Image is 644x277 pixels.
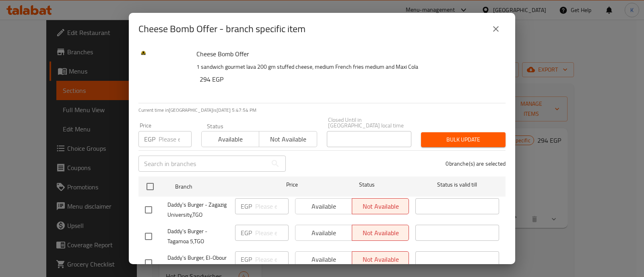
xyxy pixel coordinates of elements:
p: 0 branche(s) are selected [446,160,506,168]
h6: 294 EGP [200,74,499,85]
span: Branch [175,182,259,192]
button: Available [201,131,259,147]
p: 1 sandwich gourmet lava 200 gm stuffed cheese, medium French fries medium and Maxi Cola [196,62,499,72]
span: Price [265,180,319,190]
span: Available [205,133,256,145]
button: Not available [259,131,317,147]
input: Please enter price [255,251,289,267]
p: EGP [241,254,252,264]
input: Please enter price [255,225,289,241]
p: EGP [241,201,252,211]
button: Bulk update [421,132,506,147]
span: Not available [262,133,314,145]
input: Please enter price [255,198,289,214]
span: Daddy's Burger - Zagazig University,TGO [167,200,229,220]
input: Search in branches [138,156,267,172]
span: Status [325,180,409,190]
p: EGP [241,228,252,238]
img: Cheese Bomb Offer [138,48,190,100]
span: Daddy's Burger, El-Obour City.TMP [167,253,229,273]
input: Please enter price [159,131,192,147]
h2: Cheese Bomb Offer - branch specific item [138,23,305,35]
p: EGP [144,134,155,144]
p: Current time in [GEOGRAPHIC_DATA] is [DATE] 5:47:54 PM [138,107,506,114]
span: Daddy's Burger - Tagamoa 5,TGO [167,226,229,246]
h6: Cheese Bomb Offer [196,48,499,60]
button: close [486,19,506,39]
span: Status is valid till [415,180,499,190]
span: Bulk update [427,135,499,145]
